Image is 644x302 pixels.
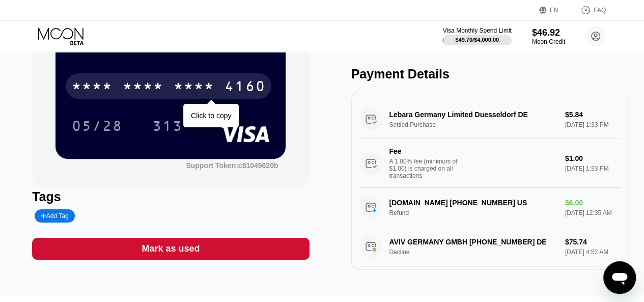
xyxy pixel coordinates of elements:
div: Click to copy [191,112,231,120]
div: Add Tag [35,209,74,223]
div: Mark as used [142,243,200,255]
iframe: Schaltfläche zum Öffnen des Messaging-Fensters [603,261,636,294]
div: EN [550,7,558,14]
div: Fee [389,147,461,155]
div: $46.92 [532,28,565,38]
div: 313 [152,119,183,135]
div: 4160 [225,79,265,96]
div: Payment Details [351,67,628,81]
div: $49.70 / $4,000.00 [455,37,499,43]
div: Add Tag [41,212,68,219]
div: $1.00 [565,154,620,162]
div: FeeA 1.00% fee (minimum of $1.00) is charged on all transactions$1.00[DATE] 1:33 PM [359,139,620,188]
div: Visa Monthly Spend Limit [442,27,511,34]
div: A 1.00% fee (minimum of $1.00) is charged on all transactions [389,158,466,179]
div: Support Token:c81049620b [186,161,278,170]
div: 05/28 [64,113,130,139]
div: FAQ [570,5,606,15]
div: 05/28 [72,119,123,135]
div: Support Token: c81049620b [186,161,278,170]
div: Moon Credit [532,38,565,45]
div: EN [539,5,570,15]
div: 313 [145,113,190,139]
div: Tags [32,189,309,204]
div: FAQ [594,7,606,14]
div: $46.92Moon Credit [532,28,565,45]
div: Visa Monthly Spend Limit$49.70/$4,000.00 [442,27,511,45]
div: Mark as used [32,238,309,260]
div: [DATE] 1:33 PM [565,165,620,172]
